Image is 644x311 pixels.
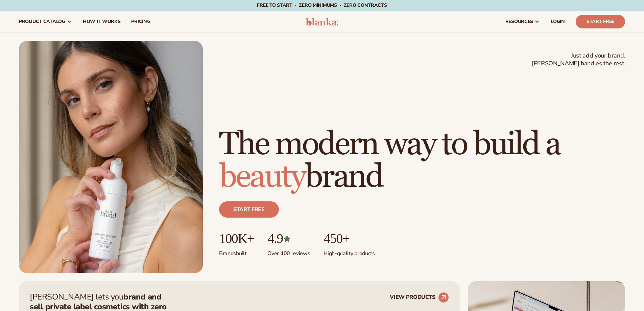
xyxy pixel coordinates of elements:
[267,231,310,246] p: 4.9
[551,19,565,24] span: LOGIN
[500,11,545,32] a: resources
[324,246,375,257] p: High-quality products
[219,246,254,257] p: Brands built
[267,246,310,257] p: Over 400 reviews
[219,128,625,193] h1: The modern way to build a brand
[19,41,203,273] img: Female holding tanning mousse.
[576,15,625,28] a: Start Free
[219,157,305,197] span: beauty
[219,231,254,246] p: 100K+
[532,52,625,68] span: Just add your brand. [PERSON_NAME] handles the rest.
[545,11,570,32] a: LOGIN
[219,201,279,218] a: Start free
[83,19,121,24] span: How It Works
[131,19,150,24] span: pricing
[390,292,449,303] a: VIEW PRODUCTS
[19,19,65,24] span: product catalog
[14,11,77,32] a: product catalog
[306,18,338,26] img: logo
[126,11,156,32] a: pricing
[77,11,126,32] a: How It Works
[505,19,533,24] span: resources
[324,231,375,246] p: 450+
[257,2,387,8] span: Free to start · ZERO minimums · ZERO contracts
